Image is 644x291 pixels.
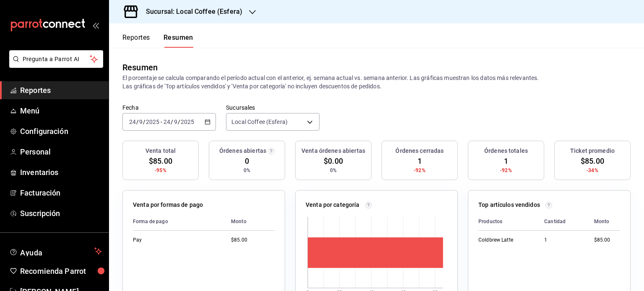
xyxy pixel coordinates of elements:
[20,105,102,116] span: Menú
[484,147,528,155] h3: Órdenes totales
[161,118,162,125] span: -
[544,237,581,244] div: 1
[231,237,275,244] div: $85.00
[20,208,102,219] span: Suscripción
[587,213,620,231] th: Monto
[587,167,598,174] span: -34%
[133,237,217,244] div: Pay
[414,167,426,174] span: -92%
[178,118,180,125] span: /
[145,147,176,155] h3: Venta total
[224,213,275,231] th: Monto
[570,147,615,155] h3: Ticket promedio
[418,155,422,167] span: 1
[122,105,216,111] label: Fecha
[143,118,145,125] span: /
[244,167,250,174] span: 0%
[20,167,102,178] span: Inventarios
[324,155,343,167] span: $0.00
[122,33,193,48] div: navigation tabs
[133,213,224,231] th: Forma de pago
[478,237,531,244] div: Coldbrew Latte
[20,126,102,137] span: Configuración
[594,237,620,244] div: $85.00
[122,61,158,74] div: Resumen
[171,118,173,125] span: /
[500,167,512,174] span: -92%
[139,7,242,17] h3: Sucursal: Local Coffee (Esfera)
[164,33,193,48] button: Resumen
[92,22,99,28] button: open_drawer_menu
[581,155,604,167] span: $85.00
[20,265,102,277] span: Recomienda Parrot
[395,147,444,155] h3: Órdenes cerradas
[20,187,102,198] span: Facturación
[155,167,166,174] span: -95%
[149,155,172,167] span: $85.00
[538,213,587,231] th: Cantidad
[20,146,102,157] span: Personal
[504,155,508,167] span: 1
[174,118,178,125] input: --
[245,155,249,167] span: 0
[478,213,538,231] th: Productos
[330,167,337,174] span: 0%
[122,74,631,90] p: El porcentaje se calcula comparando el período actual con el anterior, ej. semana actual vs. sema...
[180,118,195,125] input: ----
[478,201,540,209] p: Top artículos vendidos
[226,105,319,111] label: Sucursales
[145,118,160,125] input: ----
[219,147,266,155] h3: Órdenes abiertas
[163,118,171,125] input: --
[20,85,102,96] span: Reportes
[136,118,139,125] span: /
[133,201,203,209] p: Venta por formas de pago
[6,61,103,70] a: Pregunta a Parrot AI
[20,246,91,256] span: Ayuda
[306,201,360,209] p: Venta por categoría
[9,50,103,68] button: Pregunta a Parrot AI
[129,118,136,125] input: --
[301,147,365,155] h3: Venta órdenes abiertas
[231,118,288,126] span: Local Coffee (Esfera)
[122,33,150,48] button: Reportes
[23,55,90,64] span: Pregunta a Parrot AI
[139,118,143,125] input: --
